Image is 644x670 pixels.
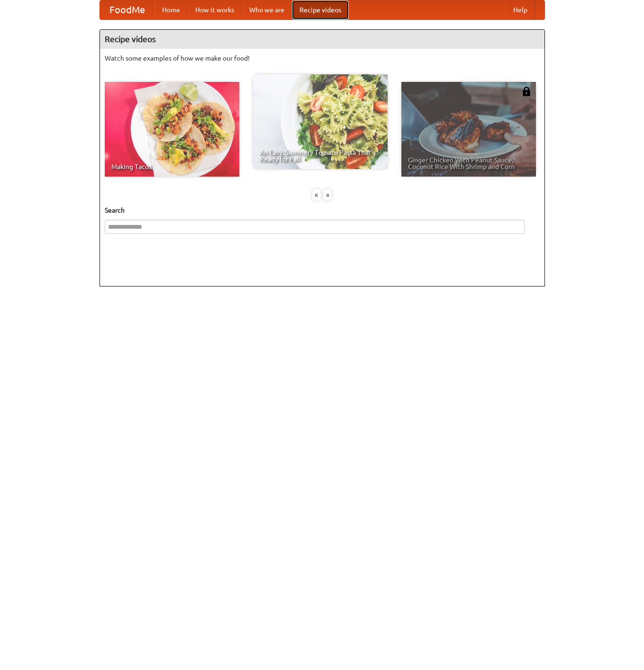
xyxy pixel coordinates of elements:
a: FoodMe [100,0,154,19]
a: An Easy, Summery Tomato Pasta That's Ready for Fall [253,74,388,169]
img: 483408.png [522,87,531,96]
h5: Search [105,205,540,215]
span: An Easy, Summery Tomato Pasta That's Ready for Fall [260,149,381,162]
div: » [323,189,332,201]
a: Help [506,0,535,19]
h4: Recipe videos [100,30,544,49]
a: How it works [188,0,242,19]
a: Who we are [242,0,292,19]
span: Making Tacos [111,163,233,170]
a: Making Tacos [105,82,239,177]
a: Recipe videos [292,0,349,19]
div: « [312,189,321,201]
a: Home [154,0,188,19]
p: Watch some examples of how we make our food! [105,54,540,63]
